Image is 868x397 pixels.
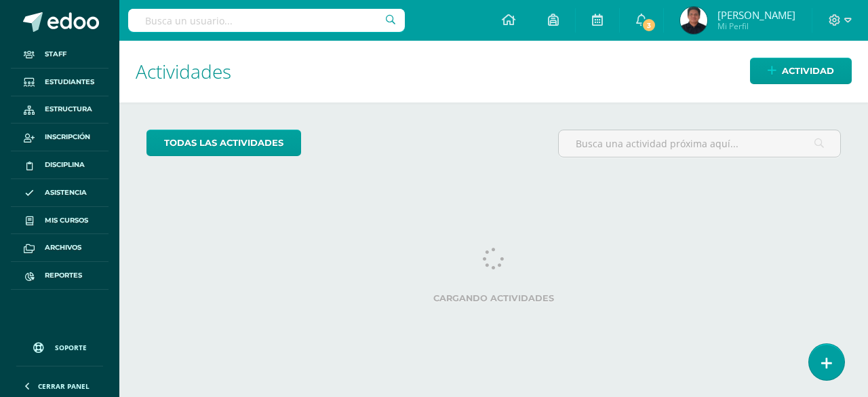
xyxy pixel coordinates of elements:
[717,20,795,32] span: Mi Perfil
[146,293,841,303] label: Cargando actividades
[750,58,852,84] a: Actividad
[11,124,108,151] a: Inscripción
[11,262,108,290] a: Reportes
[11,234,108,262] a: Archivos
[680,7,707,34] img: dfb2445352bbaa30de7fa1c39f03f7f6.png
[45,242,81,253] span: Archivos
[642,18,656,33] span: 3
[11,151,108,179] a: Disciplina
[45,215,88,226] span: Mis cursos
[128,9,405,32] input: Busca un usuario...
[16,329,103,362] a: Soporte
[45,132,90,143] span: Inscripción
[559,130,840,157] input: Busca una actividad próxima aquí...
[45,77,94,88] span: Estudiantes
[717,8,795,22] span: [PERSON_NAME]
[45,187,87,198] span: Asistencia
[136,41,852,102] h1: Actividades
[45,104,92,115] span: Estructura
[11,179,108,207] a: Asistencia
[11,96,108,124] a: Estructura
[11,41,108,69] a: Staff
[45,159,85,170] span: Disciplina
[782,58,834,83] span: Actividad
[11,207,108,235] a: Mis cursos
[38,381,90,391] span: Cerrar panel
[55,343,87,352] span: Soporte
[45,49,66,60] span: Staff
[146,130,301,156] a: todas las Actividades
[11,69,108,96] a: Estudiantes
[45,270,82,281] span: Reportes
